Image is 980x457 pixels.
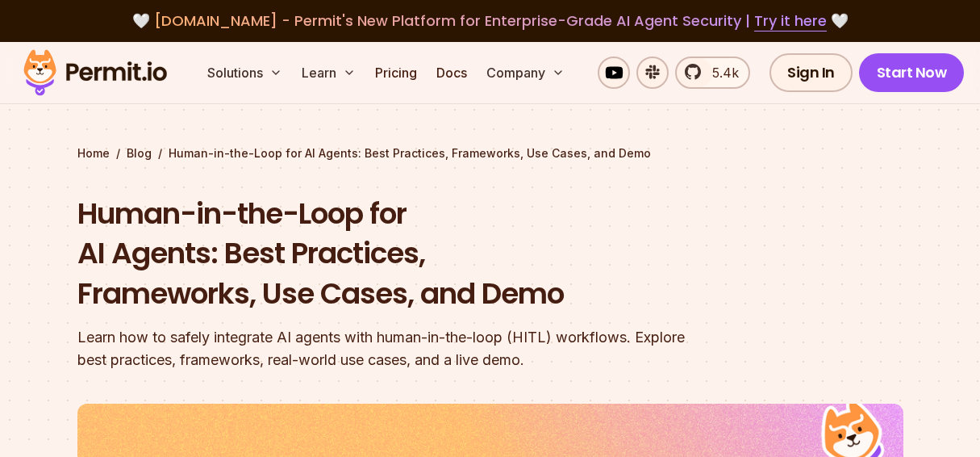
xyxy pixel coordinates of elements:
h1: Human-in-the-Loop for AI Agents: Best Practices, Frameworks, Use Cases, and Demo [77,194,697,314]
a: Start Now [859,53,965,92]
button: Company [480,57,571,89]
a: Sign In [769,53,853,92]
a: Blog [127,145,152,161]
span: [DOMAIN_NAME] - Permit's New Platform for Enterprise-Grade AI Agent Security | [154,10,827,31]
a: Pricing [369,57,423,89]
div: 🤍 🤍 [39,10,941,32]
a: Home [77,145,110,161]
a: Try it here [754,10,827,31]
button: Learn [295,57,362,89]
img: Permit logo [16,45,174,100]
span: 5.4k [703,63,739,82]
div: / / [77,145,903,161]
a: Docs [430,57,473,89]
div: Learn how to safely integrate AI agents with human-in-the-loop (HITL) workflows. Explore best pra... [77,326,697,371]
a: 5.4k [675,57,750,89]
button: Solutions [201,57,289,89]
